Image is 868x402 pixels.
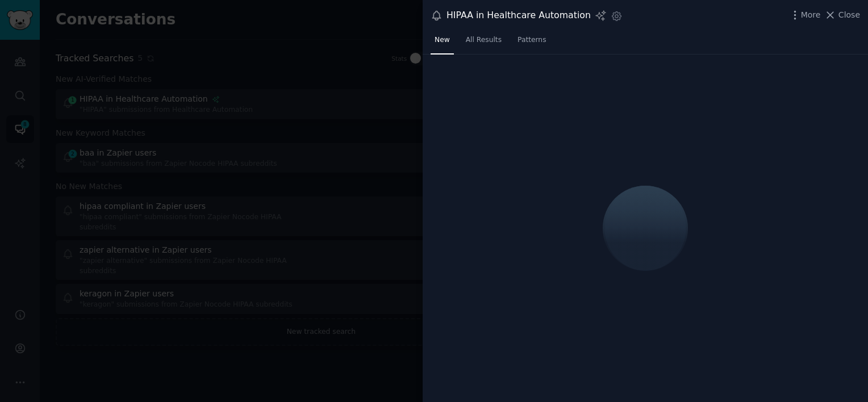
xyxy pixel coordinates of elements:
div: HIPAA in Healthcare Automation [446,9,591,23]
span: Patterns [518,35,546,45]
a: All Results [462,31,506,55]
button: Close [824,9,860,21]
span: Close [838,9,860,21]
button: More [789,9,821,21]
span: All Results [466,35,502,45]
span: More [801,9,821,21]
span: New [435,35,450,45]
a: Patterns [514,31,550,55]
a: New [431,31,454,55]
